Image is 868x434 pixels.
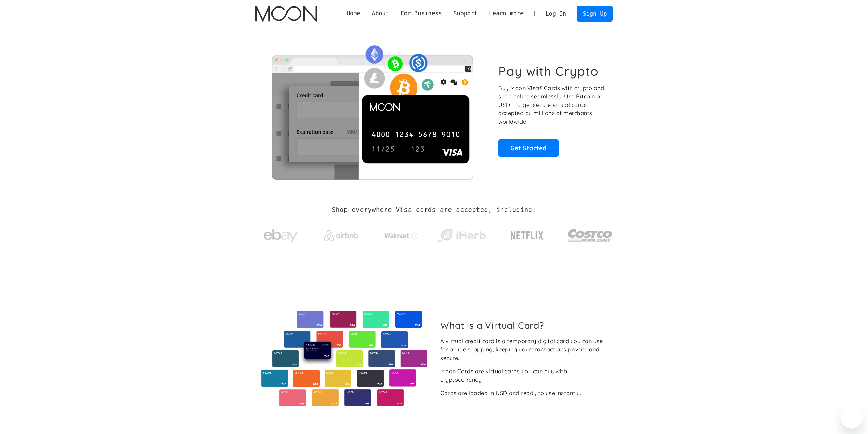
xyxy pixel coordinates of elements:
[315,223,366,244] a: Airbnb
[453,9,477,18] div: Support
[395,9,448,18] div: For Business
[376,225,427,243] a: Walmart
[577,6,613,21] a: Sign Up
[567,223,613,248] img: Costco
[567,216,613,252] a: Costco
[372,9,389,18] div: About
[255,41,489,179] img: Moon Cards let you spend your crypto anywhere Visa is accepted.
[366,9,395,18] div: About
[255,218,306,250] a: ebay
[384,232,418,240] img: Walmart
[440,389,581,397] div: Cards are loaded in USD and ready to use instantly.
[841,407,863,429] iframe: Button to launch messaging window
[260,311,428,406] img: Virtual cards from Moon
[440,337,607,362] div: A virtual credit card is a temporary digital card you can use for online shopping, keeping your t...
[436,227,487,244] img: iHerb
[440,367,607,384] div: Moon Cards are virtual cards you can buy with cryptocurrency.
[498,64,599,79] h1: Pay with Crypto
[332,206,536,214] h2: Shop everywhere Visa cards are accepted, including:
[341,9,366,18] a: Home
[255,6,317,22] img: Moon Logo
[498,84,605,126] p: Buy Moon Visa® Cards with crypto and shop online seamlessly! Use Bitcoin or USDT to get secure vi...
[540,6,572,21] a: Log In
[510,227,544,244] img: Netflix
[264,225,298,247] img: ebay
[255,6,317,22] a: home
[324,230,358,241] img: Airbnb
[489,9,524,18] div: Learn more
[400,9,442,18] div: For Business
[440,320,607,331] h2: What is a Virtual Card?
[497,220,558,248] a: Netflix
[498,139,559,156] a: Get Started
[436,220,487,248] a: iHerb
[448,9,483,18] div: Support
[483,9,529,18] div: Learn more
